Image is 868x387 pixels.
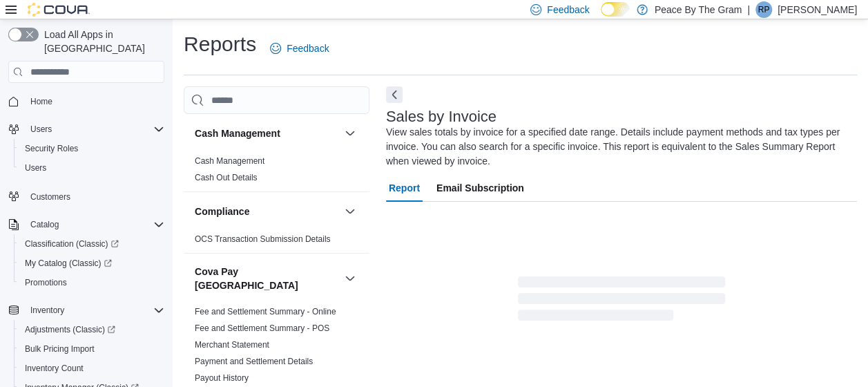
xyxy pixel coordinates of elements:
button: Cash Management [195,126,339,140]
a: Payment and Settlement Details [195,357,313,366]
span: Home [25,93,164,110]
span: Cash Management [195,155,264,167]
span: Customers [30,191,70,202]
a: My Catalog (Classic) [19,255,117,272]
span: Classification (Classic) [19,236,164,252]
span: Email Subscription [436,174,524,202]
span: Feedback [287,41,329,55]
button: Compliance [342,203,358,220]
a: Adjustments (Classic) [19,321,121,338]
span: Users [25,121,164,138]
span: Payout History [195,372,249,384]
a: Adjustments (Classic) [14,320,170,339]
button: Catalog [25,216,64,233]
a: Fee and Settlement Summary - Online [195,307,336,317]
h1: Reports [184,30,256,58]
a: Merchant Statement [195,340,269,350]
span: Feedback [547,3,589,17]
a: Home [25,93,58,110]
a: Cash Out Details [195,173,258,182]
div: Rob Pranger [755,1,772,18]
span: Adjustments (Classic) [25,324,115,335]
a: Bulk Pricing Import [19,341,100,357]
span: Users [19,160,164,176]
span: Report [389,174,420,202]
span: RP [758,1,770,18]
h3: Compliance [195,205,249,218]
a: Classification (Classic) [14,234,170,254]
button: Security Roles [14,139,170,158]
button: Bulk Pricing Import [14,339,170,359]
button: Users [3,120,170,139]
span: Inventory [25,302,164,319]
span: Loading [518,279,725,323]
button: Inventory [25,302,70,319]
button: Home [3,91,170,111]
div: View sales totals by invoice for a specified date range. Details include payment methods and tax ... [386,125,850,169]
input: Dark Mode [601,2,630,17]
span: Load All Apps in [GEOGRAPHIC_DATA] [39,28,164,55]
span: Promotions [25,277,67,288]
span: Merchant Statement [195,339,269,350]
p: [PERSON_NAME] [778,1,857,18]
span: Promotions [19,274,164,291]
span: Security Roles [25,143,78,154]
div: Compliance [184,231,369,253]
span: Fee and Settlement Summary - POS [195,323,329,334]
span: Inventory Count [25,363,84,374]
span: Classification (Classic) [25,238,119,249]
button: Cova Pay [GEOGRAPHIC_DATA] [195,265,339,292]
p: | [747,1,750,18]
a: Promotions [19,274,73,291]
span: Cash Out Details [195,172,258,183]
span: Users [30,124,52,135]
span: Fee and Settlement Summary - Online [195,306,336,317]
span: Catalog [25,216,164,233]
span: Users [25,162,46,173]
h3: Sales by Invoice [386,108,496,125]
span: Payment and Settlement Details [195,356,313,367]
a: Customers [25,189,76,205]
a: Fee and Settlement Summary - POS [195,323,329,333]
a: Security Roles [19,140,84,157]
button: Inventory Count [14,359,170,378]
span: Inventory [30,305,64,316]
a: My Catalog (Classic) [14,254,170,273]
span: Catalog [30,219,59,230]
a: Cash Management [195,156,264,166]
span: My Catalog (Classic) [25,258,112,269]
button: Catalog [3,215,170,234]
a: Feedback [264,35,334,62]
span: Home [30,96,52,107]
button: Users [14,158,170,178]
a: Users [19,160,52,176]
span: Adjustments (Classic) [19,321,164,338]
span: Inventory Count [19,360,164,377]
span: Security Roles [19,140,164,157]
button: Compliance [195,205,339,218]
div: Cash Management [184,153,369,191]
a: Classification (Classic) [19,236,124,252]
button: Cash Management [342,125,358,142]
p: Peace By The Gram [655,1,742,18]
span: Bulk Pricing Import [25,343,95,355]
a: Payout History [195,373,249,383]
h3: Cash Management [195,126,280,140]
span: Bulk Pricing Import [19,341,164,357]
img: Cova [28,3,90,17]
span: My Catalog (Classic) [19,255,164,272]
button: Promotions [14,273,170,292]
a: Inventory Count [19,360,89,377]
button: Next [386,86,403,103]
button: Users [25,121,57,138]
span: OCS Transaction Submission Details [195,234,331,245]
button: Cova Pay [GEOGRAPHIC_DATA] [342,270,358,287]
a: OCS Transaction Submission Details [195,234,331,244]
span: Dark Mode [601,17,601,17]
button: Customers [3,186,170,206]
button: Inventory [3,301,170,320]
span: Customers [25,187,164,205]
